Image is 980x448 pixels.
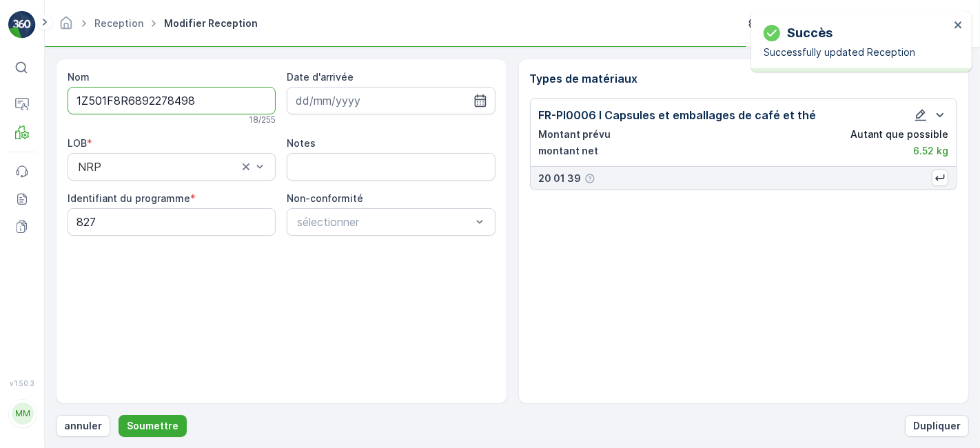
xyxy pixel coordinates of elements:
[68,71,90,83] label: Nom
[850,128,948,141] p: Autant que possible
[8,11,36,39] img: logo
[539,107,817,123] p: FR-PI0006 I Capsules et emballages de café et thé
[119,415,187,437] button: Soumettre
[539,128,611,141] p: Montant prévu
[8,379,36,387] span: v 1.50.3
[764,45,950,59] p: Successfully updated Reception
[249,114,276,125] p: 18 / 255
[59,21,74,32] a: Page d'accueil
[94,17,143,29] a: Reception
[530,70,958,87] p: Types de matériaux
[127,419,178,433] p: Soumettre
[913,419,961,433] p: Dupliquer
[12,403,34,425] div: MM
[161,17,261,30] span: Modifier Reception
[539,172,582,185] p: 20 01 39
[954,19,963,32] button: close
[539,144,599,158] p: montant net
[584,173,595,184] div: Aide Icône d'info-bulle
[68,137,87,149] label: LOB
[287,87,495,114] input: dd/mm/yyyy
[787,23,833,43] p: Succès
[297,214,471,230] p: sélectionner
[287,192,363,204] label: Non-conformité
[68,192,190,204] label: Identifiant du programme
[56,415,110,437] button: annuler
[64,419,102,433] p: annuler
[8,390,36,437] button: MM
[905,415,969,437] button: Dupliquer
[913,144,948,158] p: 6.52 kg
[287,137,316,149] label: Notes
[287,71,354,83] label: Date d'arrivée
